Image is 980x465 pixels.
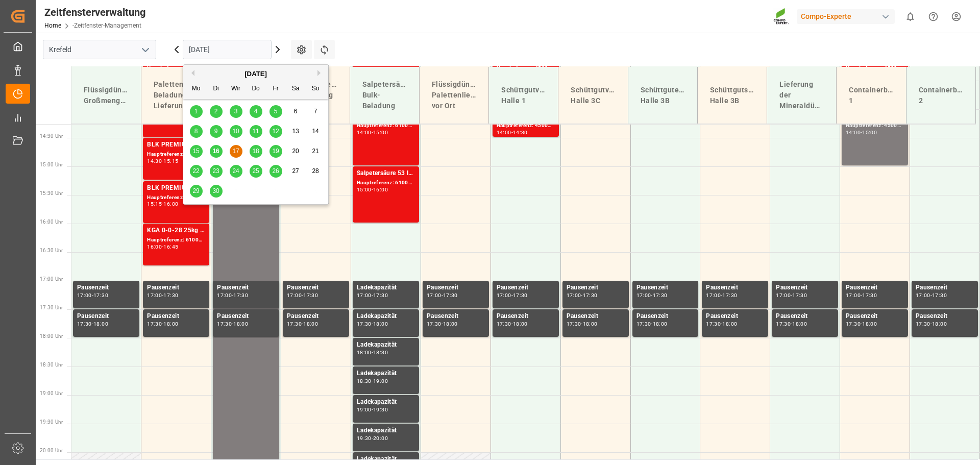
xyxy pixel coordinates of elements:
[192,148,199,155] font: 15
[571,86,642,105] font: Schüttgutverladung Halle 3C
[250,145,262,158] div: Wählen Sie Donnerstag, den 18. September 2025
[230,165,242,178] div: Wählen Sie Mittwoch, den 24. September 2025
[721,321,722,327] font: -
[147,201,162,207] font: 15:15
[147,237,253,242] font: Hauptreferenz: 6100001846, 2000000946
[846,123,951,128] font: Hauptreferenz: 4500000856, 2000000727
[232,148,239,155] font: 17
[163,201,178,207] font: 16:00
[636,321,651,327] font: 17:30
[432,80,495,110] font: Flüssigdünger-Palettenlieferung vor Ort
[252,128,259,135] font: 11
[212,167,219,175] font: 23
[190,185,203,198] div: Wählen Sie Montag, den 29. September 2025
[92,321,93,327] font: -
[373,349,388,356] font: 18:30
[147,151,253,157] font: Hauptreferenz: 6100002058, 2000000324
[269,105,282,118] div: Wählen Sie Freitag, den 5. September 2025
[40,419,63,425] font: 19:30 Uhr
[373,406,388,413] font: 19:30
[651,321,652,327] font: -
[40,362,63,368] font: 18:30 Uhr
[231,85,240,92] font: Wir
[190,165,203,178] div: Wählen Sie Montag, den 22. September 2025
[269,145,282,158] div: Wählen Sie Freitag, den 19. September 2025
[214,108,218,115] font: 2
[497,123,602,128] font: Hauptreferenz: 4500000783, 2000000504
[511,292,513,299] font: -
[232,167,239,175] font: 24
[292,167,299,175] font: 27
[162,292,163,299] font: -
[292,128,299,135] font: 13
[269,125,282,138] div: Wählen Sie Freitag, den 12. September 2025
[373,378,388,384] font: 19:00
[357,349,372,356] font: 18:00
[292,148,299,155] font: 20
[641,86,712,105] font: Schüttgutentladung Halle 3B
[373,292,388,299] font: 17:30
[192,85,201,92] font: Mo
[722,321,737,327] font: 18:00
[372,321,373,327] font: -
[373,321,388,327] font: 18:00
[93,292,108,299] font: 17:30
[309,105,322,118] div: Wählen Sie Sonntag, den 7. September 2025
[357,169,419,177] font: Salpetersäure 53 lose
[706,312,738,320] font: Pausenzeit
[357,435,372,442] font: 19:30
[147,158,162,164] font: 14:30
[916,284,948,291] font: Pausenzeit
[40,162,63,167] font: 15:00 Uhr
[44,22,61,29] a: Home
[269,165,282,178] div: Wählen Sie Freitag, den 26. September 2025
[427,284,459,291] font: Pausenzeit
[230,125,242,138] div: Wählen Sie Mittwoch, den 10. September 2025
[233,292,248,299] font: 17:30
[427,321,442,327] font: 17:30
[232,128,239,135] font: 10
[287,312,319,320] font: Pausenzeit
[861,321,862,327] font: -
[40,390,63,396] font: 19:00 Uhr
[40,248,63,253] font: 16:30 Uhr
[214,128,218,135] font: 9
[776,321,791,327] font: 17:30
[357,123,462,128] font: Hauptreferenz: 6100002011, 2000001538
[273,85,278,92] font: Fr
[497,292,511,299] font: 17:00
[932,321,947,327] font: 18:00
[250,125,262,138] div: Wählen Sie Donnerstag, den 11. September 2025
[294,108,298,115] font: 6
[916,292,930,299] font: 17:00
[797,7,899,26] button: Compo-Experte
[233,321,248,327] font: 18:00
[217,312,249,320] font: Pausenzeit
[930,292,932,299] font: -
[583,321,598,327] font: 18:00
[230,105,242,118] div: Wählen Sie Mittwoch, den 3. September 2025
[706,321,721,327] font: 17:30
[773,8,790,26] img: Screenshot%202023-09-29%20at%2010.02.21.png_1712312052.png
[922,5,945,28] button: Hilfecenter
[357,378,372,384] font: 18:30
[362,80,415,110] font: Salpetersäure-Bulk-Beladung
[581,321,582,327] font: -
[250,165,262,178] div: Wählen Sie Donnerstag, den 25. September 2025
[779,80,868,110] font: Lieferung der Mineraldüngerproduktion
[232,292,233,299] font: -
[147,141,733,148] font: BLK PREMIUM [DATE] 25kg(x40)D,EN,PL,FNLNTC PREMIUM [DATE] 25kg (x40) D,EN,PLFLO T PERM [DATE] 25k...
[252,167,259,175] font: 25
[272,167,279,175] font: 26
[776,312,808,320] font: Pausenzeit
[162,321,163,327] font: -
[357,312,397,320] font: Ladekapazität
[442,321,443,327] font: -
[497,312,529,320] font: Pausenzeit
[443,321,458,327] font: 18:00
[357,321,372,327] font: 17:30
[192,187,199,194] font: 29
[916,312,948,320] font: Pausenzeit
[427,312,459,320] font: Pausenzeit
